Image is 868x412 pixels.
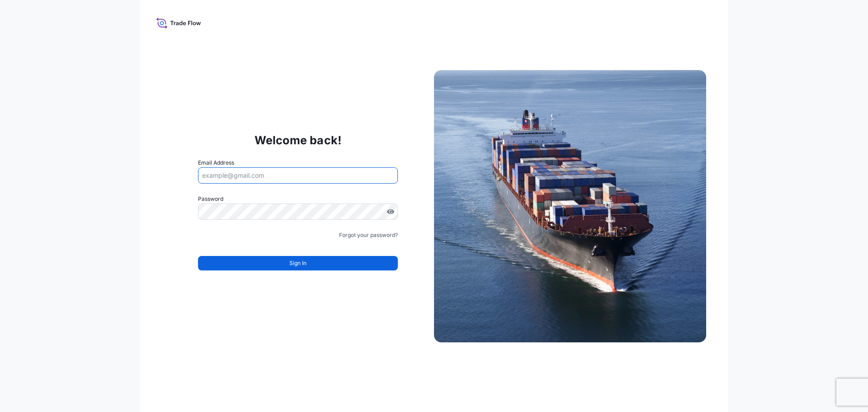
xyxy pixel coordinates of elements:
[198,167,398,184] input: example@gmail.com
[387,208,394,215] button: Show password
[198,256,398,270] button: Sign In
[434,70,706,342] img: Ship illustration
[198,194,398,204] label: Password
[255,133,342,147] p: Welcome back!
[289,259,307,268] span: Sign In
[339,231,398,240] a: Forgot your password?
[198,158,234,167] label: Email Address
